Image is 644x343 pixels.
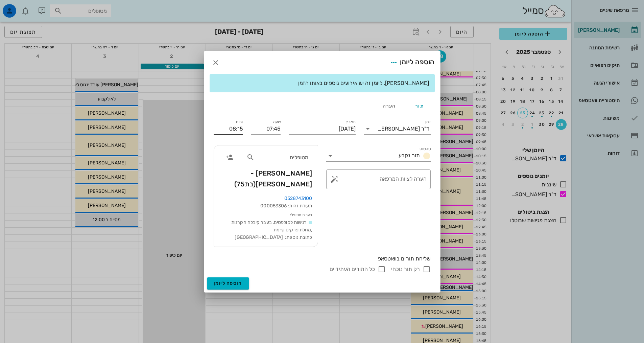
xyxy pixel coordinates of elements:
div: תור [404,98,435,114]
span: הוספה ליומן [214,280,242,286]
label: כל התורים העתידיים [330,266,375,273]
span: [PERSON_NAME] -[PERSON_NAME] [219,168,312,189]
div: הערה [374,98,404,114]
div: הוספה ליומן [388,56,435,69]
a: 0528743100 [284,196,312,201]
div: שליחת תורים בוואטסאפ [214,255,431,262]
label: שעה [273,119,281,124]
label: תאריך [345,119,356,124]
span: 75 [237,180,245,188]
label: סטטוס [420,146,431,152]
span: [PERSON_NAME], ליומן זה יש אירועים נוספים באותו הזמן [298,80,429,86]
span: תור נקבע [399,152,420,159]
div: תעודת זהות: 000053306 [219,202,312,210]
div: יומןד"ר [PERSON_NAME] [364,123,431,134]
span: (בת ) [234,180,256,188]
div: ד"ר [PERSON_NAME] [378,126,429,132]
label: רק תור נוכחי [391,266,420,273]
div: סטטוסתור נקבע [326,151,431,161]
label: סיום [236,119,243,124]
span: רגישות לסולפטים, בעבר קיבלה הקרנות ,מחלת פרקים קיימת כתובת נוספת: [GEOGRAPHIC_DATA] [230,220,312,240]
button: הוספה ליומן [207,277,249,290]
label: יומן [425,119,431,124]
small: הערות מטופל: [290,213,312,217]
